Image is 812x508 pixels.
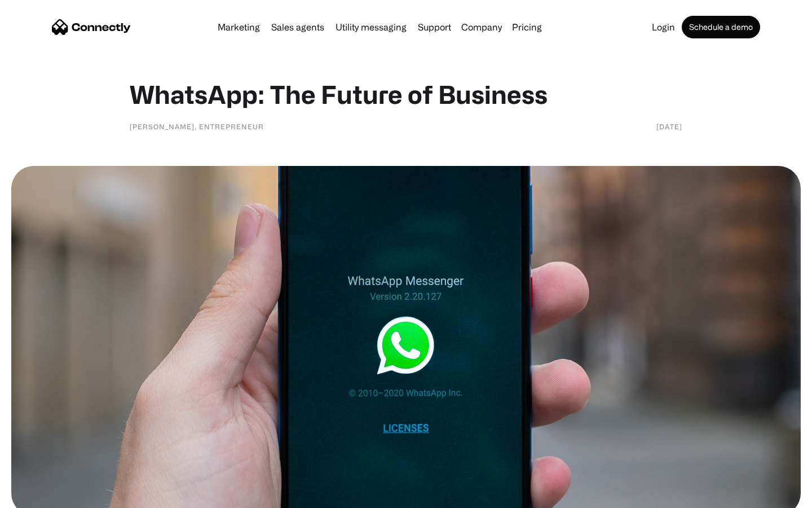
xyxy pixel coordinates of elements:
a: Schedule a demo [682,16,760,38]
a: Login [647,23,679,32]
aside: Language selected: English [11,488,68,504]
a: Marketing [213,23,264,32]
div: [DATE] [656,121,682,132]
a: Sales agents [267,23,329,32]
div: [PERSON_NAME], Entrepreneur [130,121,264,132]
ul: Language list [23,488,68,504]
a: Pricing [507,23,546,32]
a: Support [413,23,456,32]
div: Company [461,19,502,35]
a: Utility messaging [331,23,411,32]
h1: WhatsApp: The Future of Business [130,79,682,110]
